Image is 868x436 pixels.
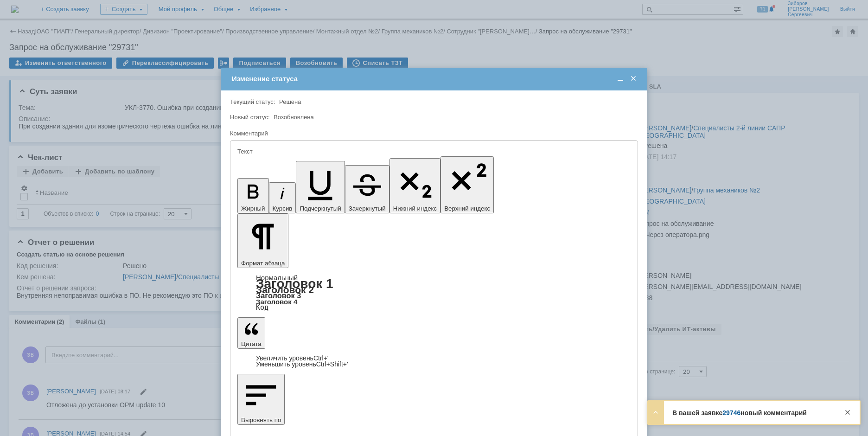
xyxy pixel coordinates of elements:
span: Возобновлена [274,114,314,121]
span: Подчеркнутый [300,205,341,212]
span: Свернуть (Ctrl + M) [616,75,625,83]
label: Текущий статус: [230,98,275,105]
span: Ctrl+' [313,354,329,362]
span: Нижний индекс [393,205,437,212]
a: Заголовок 1 [256,276,333,291]
a: Заголовок 2 [256,284,314,295]
span: Выровнять по [241,417,281,423]
span: Курсив [273,205,293,212]
button: Жирный [237,178,269,213]
strong: В вашей заявке новый комментарий [672,409,807,417]
a: Increase [256,354,329,362]
label: Новый статус: [230,114,270,121]
a: 29746 [722,409,740,417]
button: Верхний индекс [440,156,494,213]
a: Заголовок 4 [256,298,297,306]
button: Формат абзаца [237,213,288,268]
a: Заголовок 3 [256,291,301,300]
span: Закрыть [629,75,638,83]
div: Текст [237,148,629,154]
button: Зачеркнутый [345,165,389,213]
span: Ctrl+Shift+' [316,360,348,368]
div: Закрыть [842,407,853,418]
span: Формат абзаца [241,260,285,267]
span: Цитата [241,340,262,347]
span: Зачеркнутый [349,205,386,212]
button: Нижний индекс [389,158,441,213]
div: Формат абзаца [237,275,631,311]
div: Изменение статуса [232,75,638,83]
span: Решена [279,98,301,105]
div: Цитата [237,355,631,367]
button: Цитата [237,317,265,349]
button: Подчеркнутый [296,161,345,213]
button: Выровнять по [237,374,285,425]
a: Нормальный [256,274,298,282]
span: Верхний индекс [444,205,490,212]
div: Развернуть [650,407,661,418]
a: Decrease [256,360,348,368]
button: Курсив [269,182,296,213]
a: Код [256,303,268,312]
span: Жирный [241,205,265,212]
div: Комментарий [230,129,636,138]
